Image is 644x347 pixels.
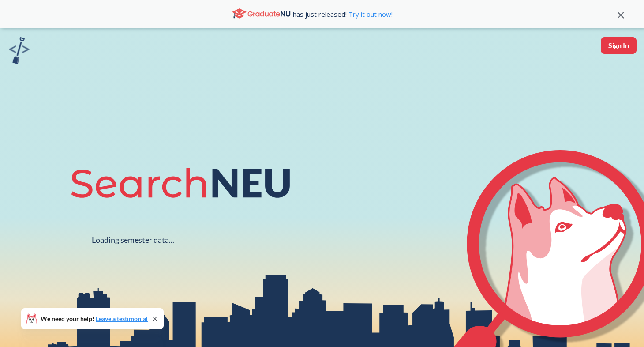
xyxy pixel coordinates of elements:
[92,235,174,245] div: Loading semester data...
[41,316,148,322] span: We need your help!
[9,37,30,64] img: sandbox logo
[601,37,637,54] button: Sign In
[96,315,148,322] a: Leave a testimonial
[9,37,30,67] a: sandbox logo
[347,10,393,19] a: Try it out now!
[293,9,393,19] span: has just released!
